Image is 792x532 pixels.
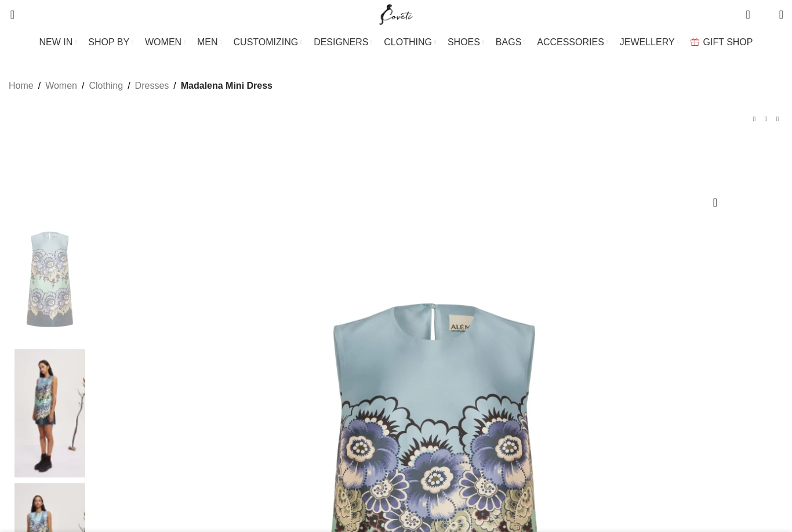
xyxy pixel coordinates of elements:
img: Alemais [14,215,85,343]
nav: Breadcrumb [9,78,273,93]
a: Women [45,78,77,93]
span: BAGS [496,37,521,48]
span: JEWELLERY [620,37,675,48]
span: DESIGNERS [314,37,368,48]
a: NEW IN [39,31,77,54]
span: WOMEN [145,37,181,48]
a: JEWELLERY [620,31,679,54]
a: Site logo [377,9,416,19]
span: MEN [197,37,218,48]
a: Home [9,78,34,93]
a: Previous product [749,113,760,125]
a: CUSTOMIZING [234,31,303,54]
span: 0 [761,12,770,20]
a: BAGS [496,31,525,54]
a: CLOTHING [384,31,436,54]
a: 0 [740,3,755,26]
a: Search [3,3,14,26]
a: SHOES [448,31,484,54]
span: Madalena Mini Dress [181,78,273,93]
span: GIFT SHOP [703,37,753,48]
a: ACCESSORIES [537,31,608,54]
a: DESIGNERS [314,31,372,54]
a: Next product [772,113,783,125]
span: SHOES [448,37,480,48]
a: WOMEN [145,31,186,54]
img: Alemais [14,349,85,477]
a: SHOP BY [88,31,133,54]
span: SHOP BY [88,37,129,48]
a: Clothing [89,78,123,93]
span: CLOTHING [384,37,432,48]
img: GiftBag [691,38,699,46]
span: 0 [747,6,755,15]
span: NEW IN [39,37,73,48]
a: GIFT SHOP [691,31,753,54]
div: My Wishlist [759,3,771,26]
div: Main navigation [3,31,789,54]
a: Dresses [135,78,169,93]
span: ACCESSORIES [537,37,604,48]
a: MEN [197,31,221,54]
span: CUSTOMIZING [234,37,299,48]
